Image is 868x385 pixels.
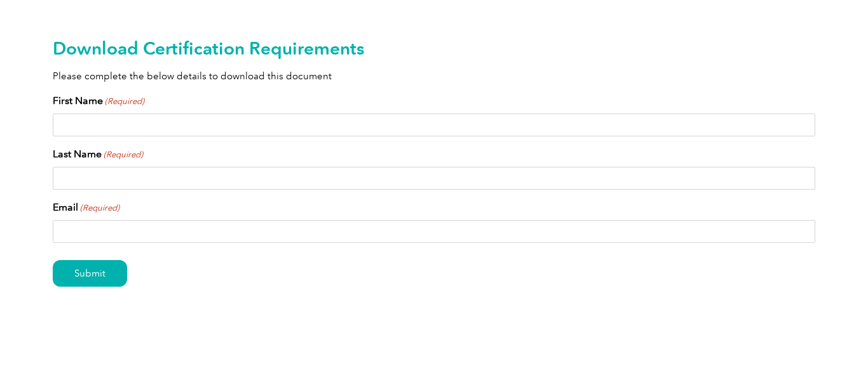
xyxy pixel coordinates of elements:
[103,148,144,161] span: (Required)
[53,38,815,58] h2: Download Certification Requirements
[53,69,815,83] p: Please complete the below details to download this document
[53,200,119,215] label: Email
[53,147,143,162] label: Last Name
[104,95,145,108] span: (Required)
[79,202,120,214] span: (Required)
[53,260,127,287] input: Submit
[53,93,144,108] label: First Name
